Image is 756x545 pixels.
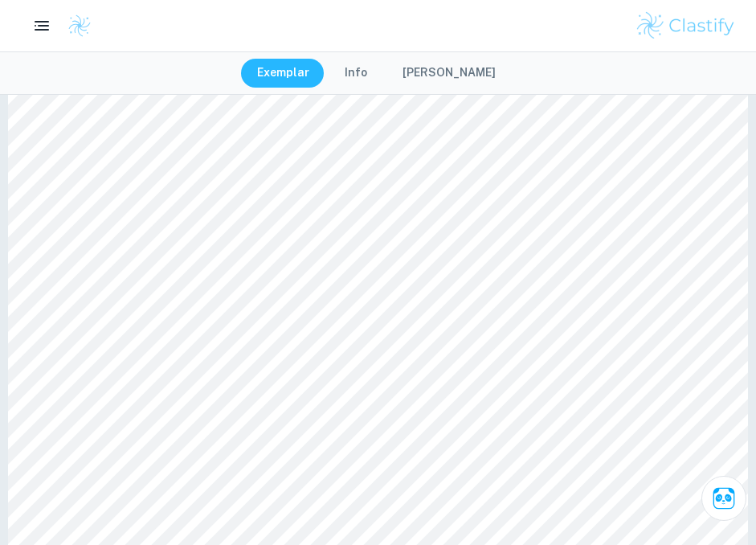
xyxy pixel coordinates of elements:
a: Clastify logo [58,14,92,38]
button: Info [329,59,383,88]
button: Exemplar [241,59,325,88]
img: Clastify logo [635,10,737,42]
button: Ask Clai [701,476,746,521]
img: Clastify logo [67,14,92,38]
button: [PERSON_NAME] [386,59,512,88]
